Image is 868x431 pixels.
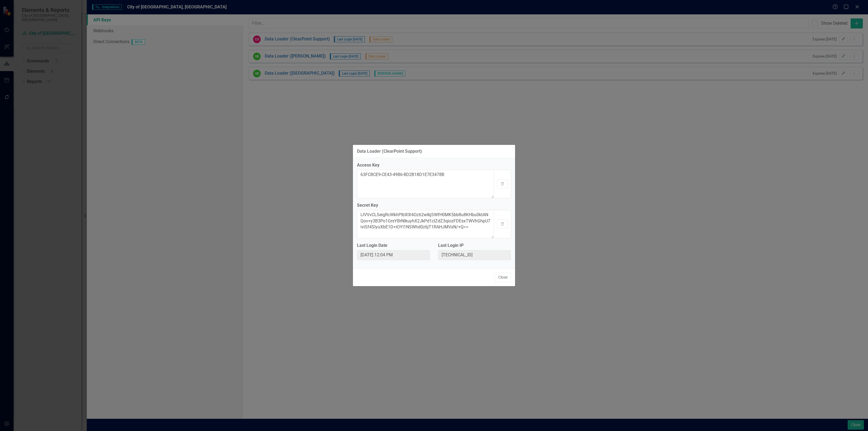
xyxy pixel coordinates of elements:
[438,242,511,249] label: Last Login IP
[357,202,511,209] label: Secret Key
[357,162,511,168] label: Access Key
[357,242,430,249] label: Last Login Date
[495,273,511,282] button: Close
[357,210,494,238] textarea: lJVVvCLSeigRcWkhPIbXIX4Oz62wlkjSWfH0MK5bb8u8KHbu0ktANQov+y3B3Po1GrsYBrNIkuyhX2JkPd1cIZdZ3qiozFDEs...
[357,170,494,198] textarea: 63FC8CE9-CE43-4986-8D2B18D1E7E3478B
[357,149,422,154] div: Data Loader (ClearPoint Support)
